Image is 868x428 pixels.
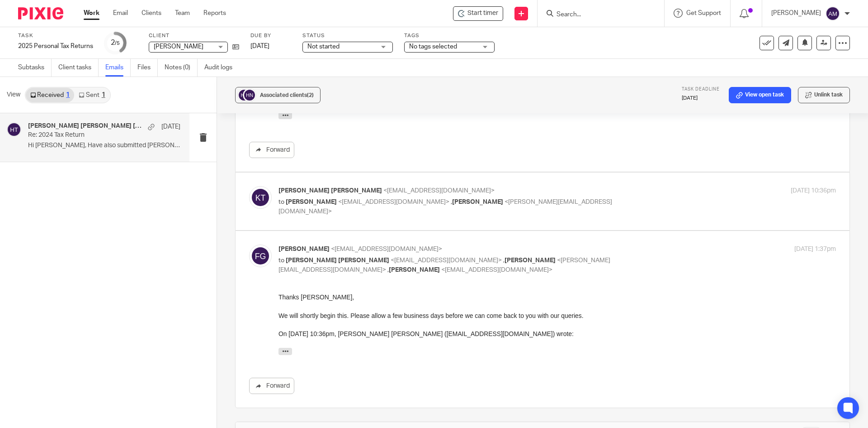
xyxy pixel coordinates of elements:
p: [DATE] 1:37pm [794,245,836,254]
div: 1 [102,92,105,98]
img: Pixie [18,7,63,19]
a: Emails [105,59,131,77]
a: Team [175,9,190,18]
span: <[PERSON_NAME][EMAIL_ADDRESS][DOMAIN_NAME]> [278,257,610,273]
label: Due by [250,32,291,39]
p: [DATE] [161,122,180,131]
span: , [451,199,452,205]
span: <[EMAIL_ADDRESS][DOMAIN_NAME]> [338,199,449,205]
p: Hi [PERSON_NAME], Have also submitted [PERSON_NAME]’s form ... [28,142,180,149]
span: , [387,267,389,273]
a: Forward [249,378,294,394]
a: Notes (0) [165,59,198,77]
span: <[EMAIL_ADDRESS][DOMAIN_NAME]> [383,188,495,194]
a: Client tasks [58,59,99,77]
p: Re: 2024 Tax Return [28,131,150,139]
label: Task [18,32,93,39]
span: <[EMAIL_ADDRESS][DOMAIN_NAME]> [441,267,552,273]
span: Task deadline [682,87,720,91]
span: View [7,90,20,100]
a: Files [137,59,158,77]
span: No tags selected [409,43,457,50]
span: [PERSON_NAME] [452,199,503,205]
div: 2025 Personal Tax Returns [18,42,93,51]
a: Reports [203,9,226,18]
span: to [278,257,284,264]
a: View open task [729,87,791,103]
a: Received1 [26,88,74,102]
span: to [278,199,284,205]
a: Forward [249,142,294,158]
label: Client [149,32,239,39]
span: <[EMAIL_ADDRESS][DOMAIN_NAME]> [391,257,502,264]
p: [DATE] [682,95,720,102]
img: svg%3E [249,186,272,209]
a: Audit logs [204,59,239,77]
div: HUY TRAN - 2025 Personal Tax Returns [453,6,503,21]
span: [PERSON_NAME] [505,257,556,264]
input: Search [556,11,637,19]
img: svg%3E [249,245,272,267]
label: Status [302,32,393,39]
span: [PERSON_NAME] [278,246,330,252]
span: Associated clients [260,92,314,98]
img: svg%3E [7,122,21,137]
p: [PERSON_NAME] [771,9,821,18]
span: <[EMAIL_ADDRESS][DOMAIN_NAME]> [331,246,442,252]
span: , [503,257,505,264]
span: Not started [307,43,340,50]
div: 2 [111,38,120,48]
span: Get Support [686,10,721,16]
img: svg%3E [243,88,256,102]
span: [PERSON_NAME] [PERSON_NAME] [286,257,389,264]
span: [PERSON_NAME] [154,43,203,50]
button: Associated clients(2) [235,87,321,103]
button: Unlink task [798,87,850,103]
p: [DATE] 10:36pm [791,186,836,196]
small: /5 [115,41,120,46]
span: (2) [307,92,314,98]
h4: [PERSON_NAME] [PERSON_NAME] [PERSON_NAME] [28,122,143,130]
span: Start timer [467,9,498,18]
a: Email [113,9,128,18]
span: [PERSON_NAME] [PERSON_NAME] [278,188,382,194]
a: Clients [142,9,161,18]
img: svg%3E [826,6,840,21]
span: [PERSON_NAME] [389,267,440,273]
div: 1 [66,92,70,98]
img: svg%3E [237,88,251,102]
a: Sent1 [74,88,109,102]
a: Subtasks [18,59,52,77]
a: Work [84,9,99,18]
span: [PERSON_NAME] [286,199,337,205]
span: [DATE] [250,43,269,49]
label: Tags [404,32,495,39]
